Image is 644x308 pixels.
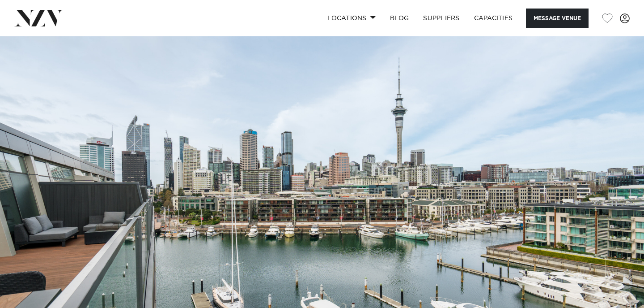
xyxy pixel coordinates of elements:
[416,9,466,28] a: SUPPLIERS
[320,9,383,28] a: Locations
[467,9,520,28] a: Capacities
[14,10,63,26] img: nzv-logo.png
[526,9,589,28] button: Message Venue
[383,9,416,28] a: BLOG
